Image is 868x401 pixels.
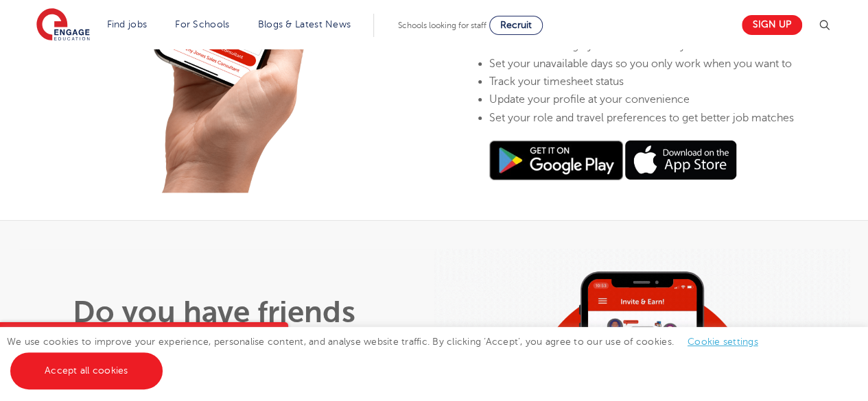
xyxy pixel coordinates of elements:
a: Recruit [489,16,543,35]
a: Find jobs [107,19,148,29]
h1: Do you have friends or colleagues looking for work? [73,294,379,397]
span: Schools looking for staff [398,21,486,30]
span: Track your timesheet status [489,75,624,88]
a: Blogs & Latest News [258,19,351,29]
a: Sign up [742,15,802,35]
a: For Schools [175,19,229,29]
span: Set your role and travel preferences to get better job matches [489,111,794,123]
button: Close [261,322,288,350]
span: Recruit [500,20,532,30]
span: We use cookies to improve your experience, personalise content, and analyse website traffic. By c... [7,337,772,376]
span: Set your unavailable days so you only work when you want to [489,57,792,69]
img: Engage Education [36,8,90,42]
span: Update your profile at your convenience [489,93,690,106]
a: Accept all cookies [10,352,163,389]
a: Cookie settings [688,337,758,347]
